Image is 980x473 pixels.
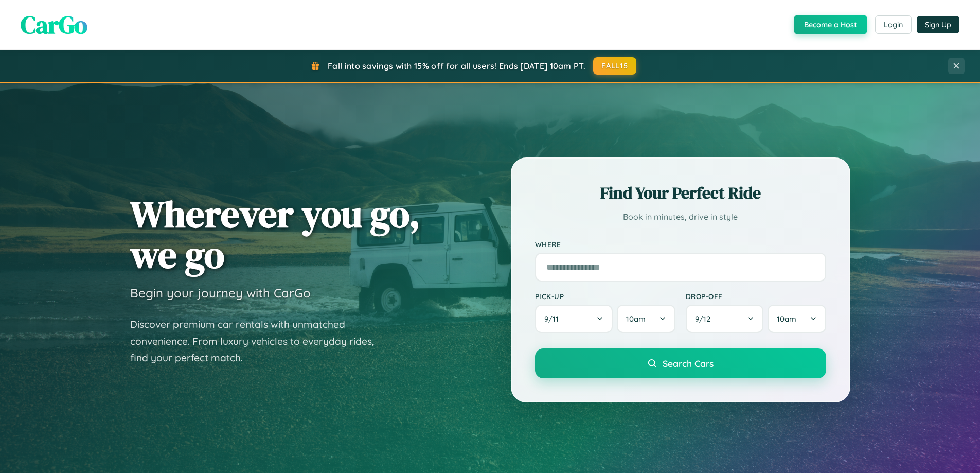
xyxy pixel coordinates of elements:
[535,209,826,224] p: Book in minutes, drive in style
[535,292,675,301] label: Pick-up
[130,194,420,275] h1: Wherever you go, we go
[535,348,826,378] button: Search Cars
[695,314,716,324] span: 9 / 12
[617,305,675,333] button: 10am
[535,240,826,249] label: Where
[686,305,764,333] button: 9/12
[130,316,387,366] p: Discover premium car rentals with unmatched convenience. From luxury vehicles to everyday rides, ...
[917,16,959,33] button: Sign Up
[768,305,826,333] button: 10am
[794,15,867,34] button: Become a Host
[535,182,826,204] h2: Find Your Perfect Ride
[593,57,636,75] button: FALL15
[535,305,613,333] button: 9/11
[875,15,912,34] button: Login
[663,358,714,369] span: Search Cars
[544,314,564,324] span: 9 / 11
[21,8,87,42] span: CarGo
[328,61,585,71] span: Fall into savings with 15% off for all users! Ends [DATE] 10am PT.
[777,314,796,324] span: 10am
[130,285,311,301] h3: Begin your journey with CarGo
[686,292,826,301] label: Drop-off
[626,314,646,324] span: 10am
